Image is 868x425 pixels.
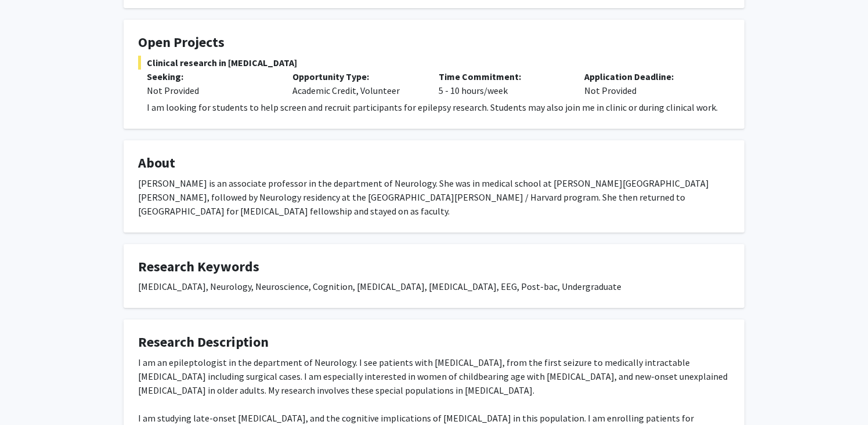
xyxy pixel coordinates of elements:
[138,279,730,293] div: [MEDICAL_DATA], Neurology, Neuroscience, Cognition, [MEDICAL_DATA], [MEDICAL_DATA], EEG, Post-bac...
[138,56,730,70] span: Clinical research in [MEDICAL_DATA]
[147,100,730,114] p: I am looking for students to help screen and recruit participants for epilepsy research. Students...
[292,70,421,83] p: Opportunity Type:
[430,70,576,97] div: 5 - 10 hours/week
[576,70,721,97] div: Not Provided
[284,70,429,97] div: Academic Credit, Volunteer
[138,34,730,51] h4: Open Projects
[147,70,275,83] p: Seeking:
[138,176,730,218] div: [PERSON_NAME] is an associate professor in the department of Neurology. She was in medical school...
[138,155,730,172] h4: About
[147,83,275,97] div: Not Provided
[138,334,730,351] h4: Research Description
[9,373,49,416] iframe: Chat
[439,70,567,83] p: Time Commitment:
[584,70,713,83] p: Application Deadline:
[138,259,730,275] h4: Research Keywords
